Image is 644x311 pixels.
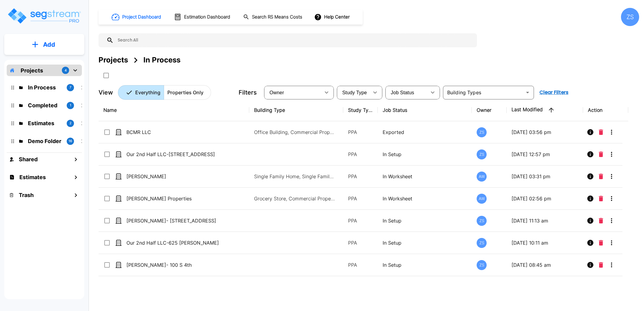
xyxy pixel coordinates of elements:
p: [PERSON_NAME] Properties [126,195,227,202]
div: ZS [621,8,639,26]
p: Projects [21,66,43,75]
div: ZS [477,216,487,226]
p: [DATE] 03:56 pm [512,129,578,136]
p: Completed [28,101,62,109]
button: Info [584,259,596,271]
button: Delete [596,148,605,160]
p: PPA [348,173,373,180]
p: Filters [239,88,257,97]
button: Info [584,126,596,138]
p: Our 2nd Half LLC-625 [PERSON_NAME] [126,239,227,246]
button: Delete [596,215,605,227]
div: Select [338,84,369,101]
input: Building Types [445,88,522,97]
span: Study Type [342,90,367,95]
th: Last Modified [507,99,583,121]
div: Select [265,84,320,101]
p: Office Building, Commercial Property Site [254,129,336,136]
p: PPA [348,195,373,202]
p: View [99,88,113,97]
p: PPA [348,151,373,158]
p: [PERSON_NAME]- 100 S 4th [126,261,227,269]
button: More-Options [605,259,618,271]
span: Job Status [391,90,414,95]
button: Properties Only [164,85,211,100]
p: Single Family Home, Single Family Home Site [254,173,336,180]
p: In Worksheet [383,195,467,202]
p: PPA [348,261,373,269]
h1: Estimates [19,173,46,181]
button: Delete [596,259,605,271]
p: Grocery Store, Commercial Property Site [254,195,336,202]
th: Building Type [249,99,343,121]
div: AW [477,172,487,182]
p: In Setup [383,151,467,158]
p: 7 [69,85,71,90]
p: 2 [69,121,72,126]
p: Exported [383,129,467,136]
th: Job Status [378,99,472,121]
p: [DATE] 03:31 pm [512,173,578,180]
span: Owner [270,90,284,95]
div: AW [477,194,487,204]
p: 4 [65,68,67,73]
p: In Worksheet [383,173,467,180]
button: Search RS Means Costs [241,11,306,23]
p: Everything [135,89,160,96]
th: Action [583,99,628,121]
button: Add [4,36,84,53]
p: [DATE] 11:13 am [512,217,578,224]
div: Select [387,84,427,101]
button: More-Options [605,237,618,249]
button: Info [584,192,596,205]
p: In Setup [383,239,467,246]
button: Estimation Dashboard [172,11,233,23]
button: Delete [596,192,605,205]
p: PPA [348,217,373,224]
button: Info [584,237,596,249]
p: [DATE] 10:11 am [512,239,578,246]
p: In Process [28,83,62,92]
p: [PERSON_NAME]- [STREET_ADDRESS] [126,217,227,224]
button: Delete [596,170,605,182]
h1: Estimation Dashboard [184,14,230,21]
div: ZS [477,127,487,137]
p: BCMR LLC [126,129,227,136]
p: 16 [69,139,72,144]
p: [PERSON_NAME] [126,173,227,180]
h1: Search RS Means Costs [252,14,302,21]
button: More-Options [605,192,618,205]
p: [DATE] 08:45 am [512,261,578,269]
button: Info [584,170,596,182]
p: Estimates [28,119,62,127]
p: PPA [348,129,373,136]
button: More-Options [605,148,618,160]
button: Delete [596,237,605,249]
h1: Project Dashboard [122,14,161,21]
p: In Setup [383,261,467,269]
button: Project Dashboard [109,10,164,24]
button: More-Options [605,126,618,138]
button: Delete [596,126,605,138]
th: Name [99,99,249,121]
p: In Setup [383,217,467,224]
p: [DATE] 02:56 pm [512,195,578,202]
p: Demo Folder [28,137,62,145]
div: Projects [99,55,128,65]
p: PPA [348,239,373,246]
button: More-Options [605,170,618,182]
th: Study Type [343,99,378,121]
h1: Trash [19,191,34,199]
input: Search All [114,33,474,47]
p: 1 [70,103,71,108]
h1: Shared [19,155,38,163]
div: Platform [118,85,211,100]
p: Add [43,40,55,49]
button: SelectAll [100,69,112,82]
button: Info [584,148,596,160]
th: Owner [472,99,507,121]
button: Everything [118,85,164,100]
p: Properties Only [167,89,203,96]
button: Clear Filters [537,86,571,99]
p: [DATE] 12:57 pm [512,151,578,158]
